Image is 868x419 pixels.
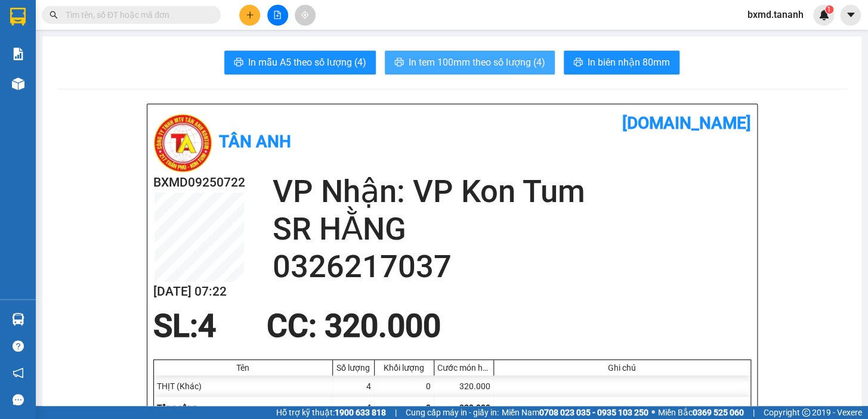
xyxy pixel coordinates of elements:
[12,48,24,60] img: solution-icon
[82,51,159,64] li: VP VP Kon Tum
[276,406,386,419] span: Hỗ trợ kỹ thuật:
[198,308,216,344] span: 4
[738,7,813,22] span: bxmd.tananh
[818,10,829,20] img: icon-new-feature
[6,6,48,48] img: logo.jpg
[273,11,282,19] span: file-add
[13,340,24,352] span: question-circle
[375,375,434,397] div: 0
[82,66,91,75] span: environment
[394,57,404,69] span: printer
[827,5,831,14] span: 1
[395,406,397,419] span: |
[406,406,499,419] span: Cung cấp máy in - giấy in:
[267,5,288,26] button: file-add
[153,308,198,344] span: SL:
[13,394,24,405] span: message
[12,77,24,90] img: warehouse-icon
[825,5,833,14] sup: 1
[273,210,751,248] h2: SR HẰNG
[753,406,755,419] span: |
[426,403,431,412] span: 0
[239,5,260,26] button: plus
[651,410,655,415] span: ⚪️
[82,79,156,141] b: [GEOGRAPHIC_DATA][PERSON_NAME], P [GEOGRAPHIC_DATA]
[539,408,648,417] strong: 0708 023 035 - 0935 103 250
[153,113,213,173] img: logo.jpg
[588,55,670,70] span: In biên nhận 80mm
[564,51,679,75] button: printerIn biên nhận 80mm
[50,11,58,19] span: search
[157,403,197,412] span: Tổng cộng
[434,375,494,397] div: 320.000
[336,363,371,373] div: Số lượng
[295,5,316,26] button: aim
[260,308,448,344] div: CC : 320.000
[12,313,24,325] img: warehouse-icon
[622,113,751,133] b: [DOMAIN_NAME]
[333,375,375,397] div: 4
[153,173,245,193] h2: BXMD09250722
[66,8,206,21] input: Tìm tên, số ĐT hoặc mã đơn
[840,5,861,26] button: caret-down
[502,406,648,419] span: Miền Nam
[246,11,254,19] span: plus
[6,51,82,64] li: VP BX Miền Đông
[6,66,14,75] span: environment
[273,248,751,285] h2: 0326217037
[693,408,744,417] strong: 0369 525 060
[385,51,555,75] button: printerIn tem 100mm theo số lượng (4)
[224,51,376,75] button: printerIn mẫu A5 theo số lượng (4)
[154,375,333,397] div: THỊT (Khác)
[301,11,309,19] span: aim
[335,408,386,417] strong: 1900 633 818
[802,408,810,417] span: copyright
[437,363,490,373] div: Cước món hàng
[497,363,747,373] div: Ghi chú
[6,6,173,29] li: Tân Anh
[366,403,371,412] span: 4
[153,282,245,302] h2: [DATE] 07:22
[10,8,26,26] img: logo-vxr
[219,132,291,151] b: Tân Anh
[573,57,583,69] span: printer
[378,363,431,373] div: Khối lượng
[845,10,856,20] span: caret-down
[409,55,545,70] span: In tem 100mm theo số lượng (4)
[658,406,744,419] span: Miền Bắc
[273,173,751,210] h2: VP Nhận: VP Kon Tum
[13,367,24,378] span: notification
[234,57,243,69] span: printer
[459,403,490,412] span: 320.000
[157,363,329,373] div: Tên
[248,55,366,70] span: In mẫu A5 theo số lượng (4)
[6,66,71,88] b: Dãy 3 A6 trong BXMĐ cũ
